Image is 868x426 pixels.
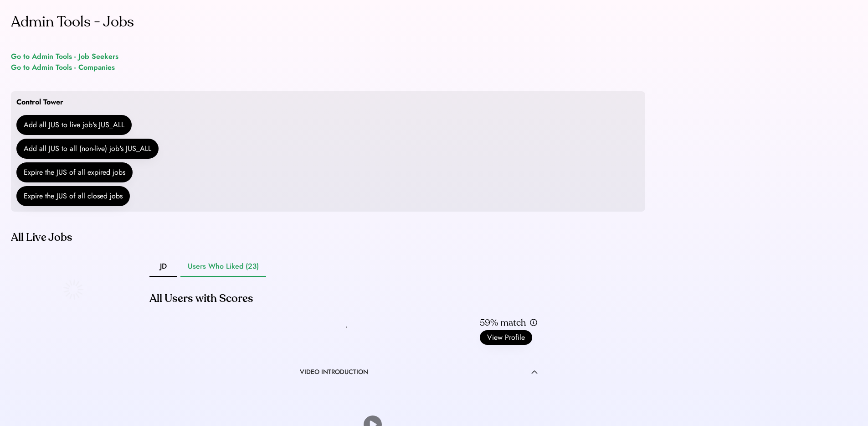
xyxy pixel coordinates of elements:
[149,257,177,277] button: JD
[531,370,538,374] img: caret-up.svg
[300,317,336,353] img: yH5BAEAAAAALAAAAAABAAEAAAIBRAA7
[11,230,549,245] div: All Live Jobs
[149,291,253,306] div: All Users with Scores
[345,321,348,332] div: ·
[16,115,132,135] button: Add all JUS to live job's JUS_ALL
[16,97,63,108] div: Control Tower
[11,62,115,73] a: Go to Admin Tools - Companies
[11,11,134,33] div: Admin Tools - Jobs
[180,257,266,277] button: Users Who Liked (23)
[480,330,532,345] button: View Profile
[16,162,133,182] button: Expire the JUS of all expired jobs
[529,318,538,327] img: info.svg
[16,186,130,206] button: Expire the JUS of all closed jobs
[11,51,118,62] a: Go to Admin Tools - Job Seekers
[300,368,368,377] div: VIDEO INTRODUCTION
[16,139,159,159] button: Add all JUS to all (non-live) job's JUS_ALL
[480,317,526,328] div: 59% match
